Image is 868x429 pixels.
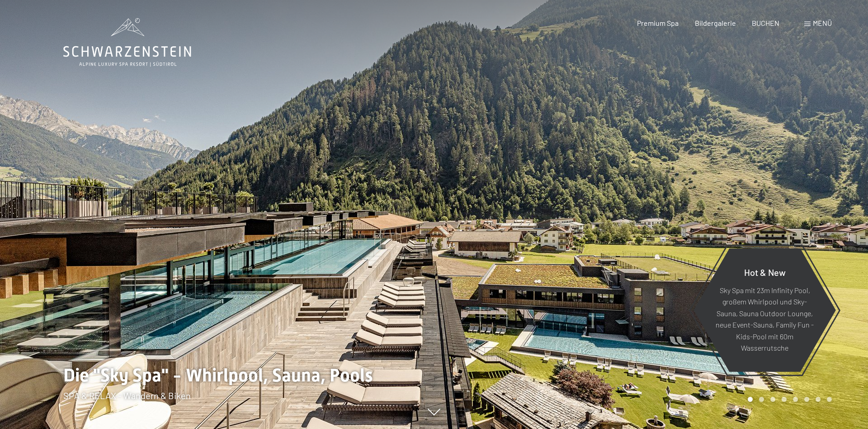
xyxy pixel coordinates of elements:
p: Sky Spa mit 23m Infinity Pool, großem Whirlpool und Sky-Sauna, Sauna Outdoor Lounge, neue Event-S... [716,284,814,354]
div: Carousel Page 7 [816,397,821,402]
a: BUCHEN [752,19,779,27]
a: Hot & New Sky Spa mit 23m Infinity Pool, großem Whirlpool und Sky-Sauna, Sauna Outdoor Lounge, ne... [693,248,836,372]
div: Carousel Page 1 (Current Slide) [748,397,753,402]
div: Carousel Pagination [745,397,832,402]
a: Bildergalerie [695,19,736,27]
div: Carousel Page 6 [804,397,809,402]
div: Carousel Page 8 [827,397,832,402]
span: Hot & New [744,266,786,277]
span: Menü [813,19,832,27]
a: Premium Spa [637,19,679,27]
div: Carousel Page 5 [793,397,798,402]
div: Carousel Page 4 [782,397,787,402]
div: Carousel Page 2 [759,397,764,402]
div: Carousel Page 3 [770,397,775,402]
